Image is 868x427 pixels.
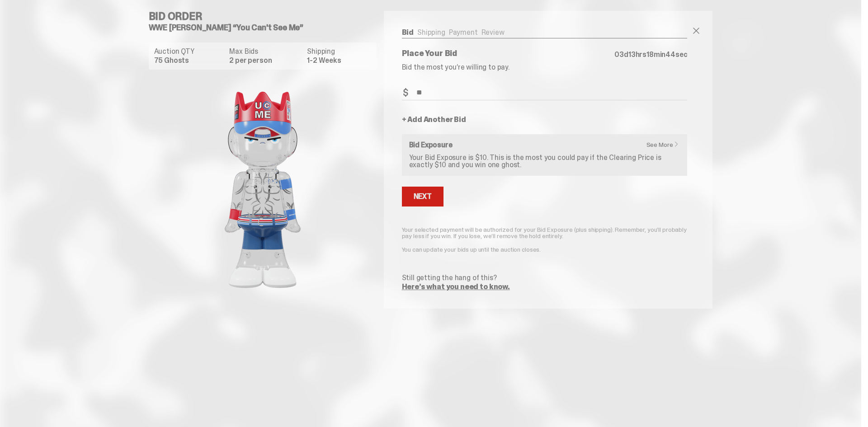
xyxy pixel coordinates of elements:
a: See More [646,141,684,148]
h5: WWE [PERSON_NAME] “You Can't See Me” [149,23,384,32]
dt: Shipping [307,48,371,55]
dd: 2 per person [229,57,302,64]
dd: 75 Ghosts [154,57,224,64]
dt: Max Bids [229,48,302,55]
p: Place Your Bid [402,49,615,57]
h4: Bid Order [149,11,384,22]
img: product image [172,77,353,303]
dd: 1-2 Weeks [307,57,371,64]
a: Here’s what you need to know. [402,282,510,291]
div: Next [414,193,432,200]
p: Your selected payment will be authorized for your Bid Exposure (plus shipping). Remember, you’ll ... [402,226,688,239]
p: Still getting the hang of this? [402,274,688,282]
span: 18 [646,50,654,59]
dt: Auction QTY [154,48,224,55]
span: 13 [628,50,636,59]
span: 44 [665,50,675,59]
p: You can update your bids up until the auction closes. [402,246,688,253]
h6: Bid Exposure [409,141,680,149]
p: d hrs min sec [614,51,687,58]
p: Your Bid Exposure is $10. This is the most you could pay if the Clearing Price is exactly $10 and... [409,154,680,169]
span: $ [403,88,408,97]
p: Bid the most you’re willing to pay. [402,64,688,71]
span: 03 [614,50,624,59]
button: Next [402,187,443,206]
a: Bid [402,28,414,37]
a: + Add Another Bid [402,116,466,123]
